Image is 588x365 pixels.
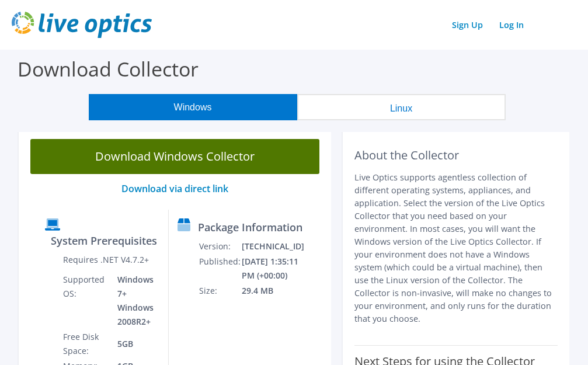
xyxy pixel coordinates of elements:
[446,16,489,33] a: Sign Up
[199,283,241,298] td: Size:
[241,254,305,283] td: [DATE] 1:35:11 PM (+00:00)
[89,94,297,120] button: Windows
[121,182,228,195] a: Download via direct link
[30,139,319,174] a: Download Windows Collector
[62,272,109,329] td: Supported OS:
[241,283,305,298] td: 29.4 MB
[18,55,199,82] label: Download Collector
[241,239,305,254] td: [TECHNICAL_ID]
[51,235,157,246] label: System Prerequisites
[12,12,152,38] img: live_optics_svg.svg
[63,254,149,266] label: Requires .NET V4.7.2+
[354,171,558,325] p: Live Optics supports agentless collection of different operating systems, appliances, and applica...
[354,148,558,162] h2: About the Collector
[109,272,159,329] td: Windows 7+ Windows 2008R2+
[62,329,109,359] td: Free Disk Space:
[109,329,159,359] td: 5GB
[297,94,506,120] button: Linux
[198,221,302,233] label: Package Information
[493,16,530,33] a: Log In
[199,254,241,283] td: Published:
[199,239,241,254] td: Version:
